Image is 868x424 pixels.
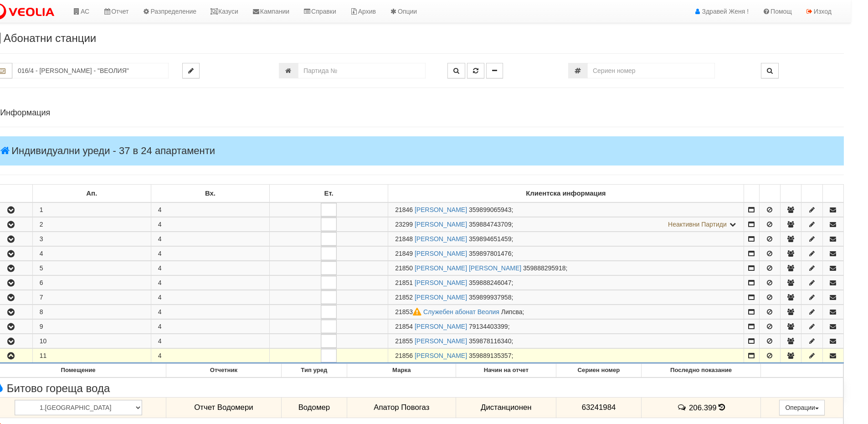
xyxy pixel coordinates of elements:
span: 359899065943 [469,206,511,213]
a: [PERSON_NAME] [415,250,467,257]
span: 359878116340 [469,337,511,345]
b: Ап. [86,190,97,197]
td: : No sort applied, sorting is disabled [781,185,801,203]
td: 10 [32,334,151,348]
th: Начин на отчет [456,364,556,377]
button: Операции [779,400,825,415]
input: Сериен номер [587,63,715,78]
a: [PERSON_NAME] [415,352,467,359]
td: Клиентска информация: No sort applied, sorting is disabled [388,185,744,203]
td: 4 [151,261,269,275]
span: 359884743709 [469,221,511,228]
b: Ет. [324,190,334,197]
input: Абонатна станция [12,63,169,78]
span: История на забележките [677,403,689,412]
span: Отчет Водомери [194,403,253,412]
a: [PERSON_NAME] [415,279,467,286]
th: Сериен номер [556,364,641,377]
span: 359894651459 [469,235,511,243]
td: 11 [32,349,151,363]
span: 79134403399 [469,323,508,330]
td: Ап.: No sort applied, sorting is disabled [32,185,151,203]
span: 63241984 [582,403,616,412]
td: 4 [151,320,269,334]
span: Неактивни Партиди [668,221,727,228]
td: ; [388,349,744,363]
span: 359888295918 [523,264,565,272]
span: Партида № [395,337,413,345]
b: Вх. [205,190,216,197]
input: Партида № [298,63,426,78]
td: 4 [151,217,269,232]
td: 9 [32,320,151,334]
td: 4 [32,247,151,261]
span: Партида № [395,250,413,257]
span: Партида № [395,352,413,359]
span: Партида № [395,308,423,315]
span: 359889135357 [469,352,511,359]
a: [PERSON_NAME] [PERSON_NAME] [415,264,521,272]
span: 359899937958 [469,294,511,301]
td: 8 [32,305,151,319]
span: Партида № [395,206,413,213]
td: ; [388,334,744,348]
td: 7 [32,290,151,305]
td: : No sort applied, sorting is disabled [744,185,759,203]
span: 206.399 [689,403,717,412]
td: ; [388,320,744,334]
td: 4 [151,247,269,261]
td: ; [388,232,744,246]
td: : No sort applied, sorting is disabled [822,185,843,203]
td: ; [388,305,744,319]
span: 359897801476 [469,250,511,257]
td: ; [388,261,744,275]
td: Водомер [281,397,347,418]
a: [PERSON_NAME] [415,221,467,228]
td: 4 [151,290,269,305]
td: Ет.: No sort applied, sorting is disabled [269,185,388,203]
td: 2 [32,217,151,232]
td: 4 [151,349,269,363]
th: Марка [347,364,456,377]
td: 3 [32,232,151,246]
td: : No sort applied, sorting is disabled [801,185,822,203]
td: 6 [32,276,151,290]
a: Служебен абонат Веолия [423,308,499,315]
span: Партида № [395,235,413,243]
span: Партида № [395,279,413,286]
td: ; [388,276,744,290]
a: [PERSON_NAME] [415,235,467,243]
a: [PERSON_NAME] [415,337,467,345]
td: Дистанционен [456,397,556,418]
span: История на показанията [719,403,725,412]
th: Последно показание [641,364,761,377]
td: 4 [151,232,269,246]
b: Клиентска информация [526,190,606,197]
span: Партида № [395,264,413,272]
td: ; [388,247,744,261]
td: 5 [32,261,151,275]
td: ; [388,290,744,305]
a: [PERSON_NAME] [415,323,467,330]
td: ; [388,202,744,217]
td: Апатор Повогаз [347,397,456,418]
td: Вх.: No sort applied, sorting is disabled [151,185,269,203]
td: 1 [32,202,151,217]
td: 4 [151,305,269,319]
td: 4 [151,276,269,290]
a: [PERSON_NAME] [415,206,467,213]
td: : No sort applied, sorting is disabled [759,185,780,203]
th: Отчетник [166,364,281,377]
td: 4 [151,202,269,217]
span: Партида № [395,323,413,330]
td: ; [388,217,744,232]
a: [PERSON_NAME] [415,294,467,301]
td: 4 [151,334,269,348]
th: Тип уред [281,364,347,377]
span: 359888246047 [469,279,511,286]
span: Партида № [395,294,413,301]
span: Партида № [395,221,413,228]
span: Липсва [501,308,523,315]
